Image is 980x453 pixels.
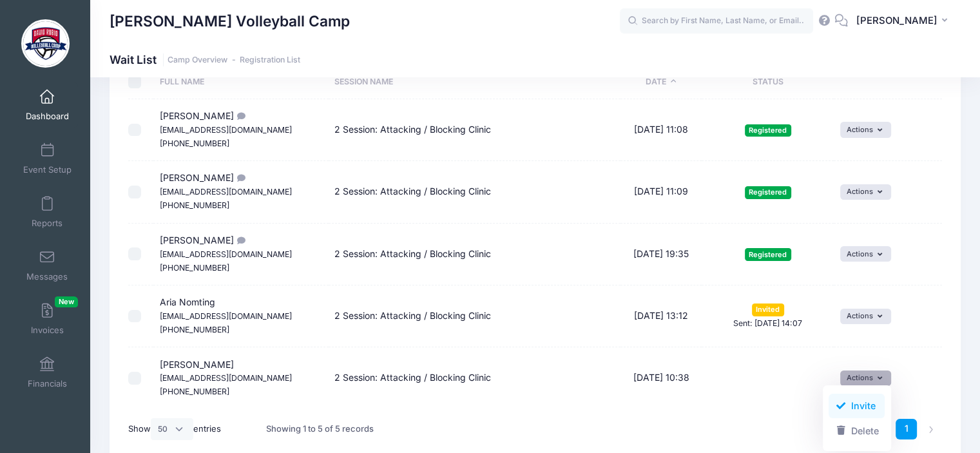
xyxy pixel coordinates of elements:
input: Search by First Name, Last Name, or Email... [620,8,813,34]
span: Aria Nomting [160,296,292,334]
small: [EMAIL_ADDRESS][DOMAIN_NAME] [160,187,292,197]
td: [DATE] 11:09 [620,161,702,223]
span: Reports [32,218,62,229]
span: [PERSON_NAME] [160,172,292,210]
span: Invited [752,304,784,316]
span: Dashboard [26,111,69,122]
a: Reports [17,189,78,235]
span: Messages [26,271,68,282]
td: 2 Session: Attacking / Blocking Clinic [329,99,621,161]
button: [PERSON_NAME] [848,6,961,36]
small: [PHONE_NUMBER] [160,200,229,210]
h1: [PERSON_NAME] Volleyball Camp [110,6,350,36]
span: [PERSON_NAME] [160,359,292,397]
a: Invite [829,394,885,418]
span: Financials [28,378,67,389]
span: Invoices [31,325,64,336]
span: [PERSON_NAME] [160,110,292,148]
a: Event Setup [17,136,78,181]
a: InvoicesNew [17,296,78,342]
small: [PHONE_NUMBER] [160,325,229,334]
span: Registered [745,186,791,198]
a: Dashboard [17,82,78,128]
img: David Rubio Volleyball Camp [21,19,70,68]
span: Registered [745,248,791,260]
td: 2 Session: Attacking / Blocking Clinic [329,224,621,285]
th: Date: activate to sort column descending [620,65,702,99]
td: [DATE] 10:38 [620,347,702,409]
a: Camp Overview [168,55,227,65]
a: Delete [829,418,885,443]
span: Event Setup [23,164,72,175]
button: Actions [840,309,891,324]
a: Registration List [240,55,300,65]
small: Sent: [DATE] 14:07 [733,318,802,328]
button: Actions [840,184,891,200]
button: Actions [840,246,891,262]
small: [EMAIL_ADDRESS][DOMAIN_NAME] [160,311,292,321]
th: Status: activate to sort column ascending [702,65,834,99]
small: [EMAIL_ADDRESS][DOMAIN_NAME] [160,125,292,135]
a: 1 [896,419,917,440]
a: Financials [17,350,78,395]
td: 2 Session: Attacking / Blocking Clinic [329,285,621,347]
td: 2 Session: Attacking / Blocking Clinic [329,347,621,409]
td: [DATE] 19:35 [620,224,702,285]
i: Emery played last season for club cactus on the 13 Silver team. [234,236,244,245]
th: : activate to sort column ascending [834,65,942,99]
label: Show entries [128,418,221,440]
span: [PERSON_NAME] [160,235,292,273]
button: Actions [840,371,891,386]
span: Registered [745,124,791,137]
i: Naomi and Bianca [234,174,244,182]
span: [PERSON_NAME] [856,14,937,28]
small: [EMAIL_ADDRESS][DOMAIN_NAME] [160,373,292,383]
small: [EMAIL_ADDRESS][DOMAIN_NAME] [160,249,292,259]
th: Full Name: activate to sort column ascending [153,65,329,99]
button: Actions [840,122,891,137]
small: [PHONE_NUMBER] [160,263,229,273]
small: [PHONE_NUMBER] [160,139,229,148]
span: New [55,296,78,307]
th: Session Name: activate to sort column ascending [329,65,621,99]
i: Naomi and Bianca [234,112,244,120]
h1: Wait List [110,53,300,66]
td: [DATE] 13:12 [620,285,702,347]
a: Messages [17,243,78,288]
small: [PHONE_NUMBER] [160,387,229,396]
div: Showing 1 to 5 of 5 records [266,414,374,444]
td: [DATE] 11:08 [620,99,702,161]
select: Showentries [151,418,193,440]
td: 2 Session: Attacking / Blocking Clinic [329,161,621,223]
